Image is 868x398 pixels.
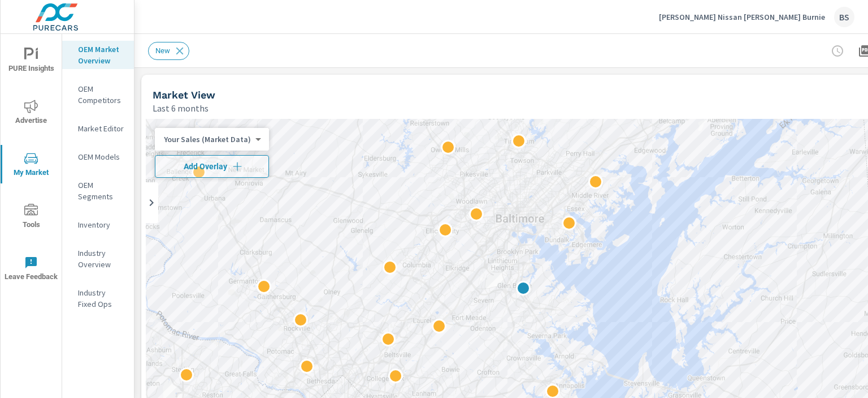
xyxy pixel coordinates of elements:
[1,34,62,294] div: nav menu
[62,216,134,233] div: Inventory
[4,256,58,284] span: Leave Feedback
[62,177,134,205] div: OEM Segments
[155,155,269,178] button: Add Overlay
[62,120,134,137] div: Market Editor
[62,284,134,313] div: Industry Fixed Ops
[153,101,209,115] p: Last 6 months
[659,12,825,22] p: [PERSON_NAME] Nissan [PERSON_NAME] Burnie
[164,134,251,144] p: Your Sales (Market Data)
[160,161,264,172] span: Add Overlay
[78,219,125,230] p: Inventory
[155,134,260,145] div: Your Sales (Market Data)
[78,287,125,310] p: Industry Fixed Ops
[153,89,215,101] h5: Market View
[4,204,58,232] span: Tools
[62,41,134,69] div: OEM Market Overview
[78,247,125,270] p: Industry Overview
[149,46,177,55] span: New
[62,148,134,165] div: OEM Models
[4,152,58,179] span: My Market
[78,44,125,66] p: OEM Market Overview
[834,7,854,27] div: BS
[78,123,125,134] p: Market Editor
[148,42,189,60] div: New
[62,245,134,273] div: Industry Overview
[4,48,58,75] span: PURE Insights
[78,179,125,202] p: OEM Segments
[62,80,134,109] div: OEM Competitors
[78,83,125,106] p: OEM Competitors
[4,100,58,127] span: Advertise
[78,151,125,162] p: OEM Models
